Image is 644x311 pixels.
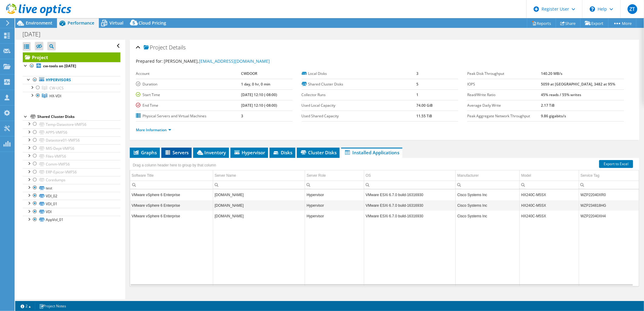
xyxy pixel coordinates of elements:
td: Column OS, Value VMware ESXi 6.7.0 build-16316930 [364,189,456,200]
a: VDI [23,208,120,216]
td: Model Column [520,170,579,181]
span: ZT [628,4,637,14]
a: test [23,184,120,192]
td: Column Manufacturer, Filter cell [456,181,520,189]
td: Column Model, Value HX240C-M5SX [520,189,579,200]
span: Project [144,45,167,51]
label: Collector Runs [302,92,417,98]
td: Column Service Tag, Value WZP22040XH4 [579,211,639,221]
a: Reports [527,18,556,28]
b: 9.86 gigabits/s [541,113,566,119]
span: Servers [164,149,189,155]
div: Software Title [132,172,154,179]
a: Export [580,18,609,28]
b: 1 [416,92,418,97]
a: ERP-Epicor-VMFS6 [23,168,120,176]
b: [DATE] 12:10 (-08:00) [241,103,277,108]
td: Column Model, Filter cell [520,181,579,189]
td: OS Column [364,170,456,181]
td: Column OS, Filter cell [364,181,456,189]
td: Column OS, Value VMware ESXi 6.7.0 build-16316930 [364,211,456,221]
td: Column Server Role, Value Hypervisor [305,211,364,221]
label: End Time [136,102,241,109]
div: Manufacturer [457,172,479,179]
a: More Information [136,127,171,132]
span: Cluster Disks [300,149,337,155]
a: MIS-Dept-VMFS6 [23,144,120,152]
div: Data grid [130,158,639,287]
td: Column Software Title, Value VMware vSphere 6 Enterprise [130,189,213,200]
td: Server Name Column [213,170,305,181]
b: 2.17 TiB [541,103,555,108]
td: Column Software Title, Value VMware vSphere 6 Enterprise [130,200,213,211]
label: Local Disks [302,71,417,77]
label: Shared Cluster Disks [302,81,417,87]
label: Peak Disk Throughput [467,71,541,77]
td: Server Role Column [305,170,364,181]
td: Column Model, Value HX240C-M5SX [520,200,579,211]
td: Column Service Tag, Value WZP22040XR0 [579,189,639,200]
a: AppVol_01 [23,216,120,224]
label: Start Time [136,92,241,98]
span: Disks [273,149,292,155]
a: Datastore01-VMFS6 [23,136,120,144]
b: 11.55 TiB [416,113,432,119]
a: Files-VMFS6 [23,152,120,160]
span: Graphs [133,149,157,155]
div: OS [366,172,371,179]
td: Column Server Name, Value cw-hsxi01.contractorswardrobe.net [213,189,305,200]
label: Used Shared Capacity [302,113,417,119]
a: VDI_01 [23,200,120,208]
span: Details [169,44,186,51]
label: Read/Write Ratio [467,92,541,98]
a: VDI_02 [23,192,120,200]
td: Column Manufacturer, Value Cisco Systems Inc [456,200,520,211]
span: [PERSON_NAME], [164,58,270,64]
span: Virtual [109,20,123,26]
b: 45% reads / 55% writes [541,92,581,97]
td: Column Service Tag, Value WZP234818HG [579,200,639,211]
svg: \n [590,6,595,12]
a: Project Notes [35,302,70,310]
a: Comm-VMFS6 [23,160,120,168]
a: HX-VDI [23,92,120,100]
td: Column Model, Value HX240C-M5SX [520,211,579,221]
a: cw-tools on [DATE] [23,62,120,70]
div: Service Tag [581,172,599,179]
div: Model [521,172,531,179]
div: Drag a column header here to group by that column [131,161,218,169]
b: 3 [416,71,418,76]
b: 140.20 MB/s [541,71,562,76]
label: Average Daily Write [467,102,541,109]
div: Server Role [307,172,326,179]
label: Duration [136,81,241,87]
span: Performance [68,20,94,26]
td: Column Manufacturer, Value Cisco Systems Inc [456,211,520,221]
td: Column Server Role, Filter cell [305,181,364,189]
b: 5059 at [GEOGRAPHIC_DATA], 3482 at 95% [541,82,615,87]
label: IOPS [467,81,541,87]
a: Project [23,52,120,62]
td: Column Server Name, Value cw-hsxi02.contractorswardrobe.net [213,200,305,211]
td: Software Title Column [130,170,213,181]
label: Peak Aggregate Network Throughput [467,113,541,119]
div: Server Name [215,172,236,179]
a: Share [556,18,581,28]
td: Column Server Role, Value Hypervisor [305,189,364,200]
b: cw-tools on [DATE] [43,63,76,69]
span: Inventory [196,149,226,155]
b: [DATE] 12:10 (-08:00) [241,92,277,97]
span: CW-UCS [49,85,64,91]
a: Temp-Datastore-VMFS6 [23,120,120,128]
span: Installed Applications [344,149,399,155]
a: [EMAIL_ADDRESS][DOMAIN_NAME] [199,58,270,64]
label: Account [136,71,241,77]
label: Prepared for: [136,58,163,64]
td: Column Server Name, Filter cell [213,181,305,189]
label: Physical Servers and Virtual Machines [136,113,241,119]
b: 5 [416,82,418,87]
h1: [DATE] [20,31,50,38]
td: Column Service Tag, Filter cell [579,181,639,189]
div: Shared Cluster Disks [37,113,120,120]
td: Column Software Title, Filter cell [130,181,213,189]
